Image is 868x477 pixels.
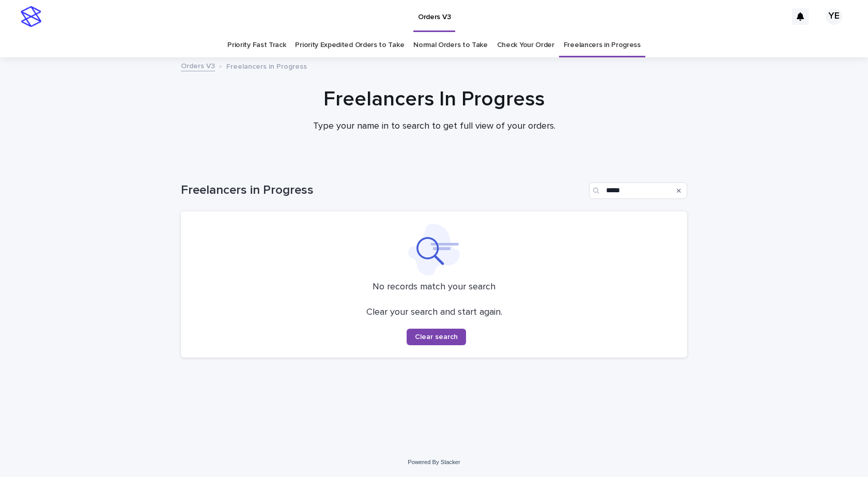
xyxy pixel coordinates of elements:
[408,459,460,465] a: Powered By Stacker
[21,6,41,27] img: stacker-logo-s-only.png
[181,59,215,71] a: Orders V3
[181,183,585,198] h1: Freelancers in Progress
[497,33,554,57] a: Check Your Order
[227,33,286,57] a: Priority Fast Track
[407,329,466,345] button: Clear search
[181,87,687,112] h1: Freelancers In Progress
[415,333,458,341] span: Clear search
[564,33,641,57] a: Freelancers in Progress
[226,60,307,71] p: Freelancers in Progress
[589,182,687,199] input: Search
[193,282,675,293] p: No records match your search
[227,121,641,132] p: Type your name in to search to get full view of your orders.
[826,8,842,25] div: YE
[295,33,404,57] a: Priority Expedited Orders to Take
[413,33,488,57] a: Normal Orders to Take
[366,307,502,318] p: Clear your search and start again.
